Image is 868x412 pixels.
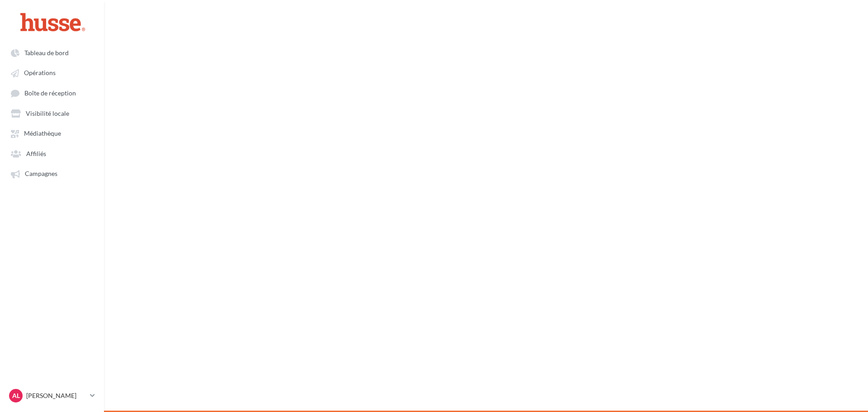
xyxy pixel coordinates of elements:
a: Opérations [5,64,99,81]
span: Affiliés [26,150,46,157]
span: AL [12,391,20,400]
a: Visibilité locale [5,105,99,121]
span: Boîte de réception [24,89,76,97]
span: Campagnes [25,170,57,178]
a: Tableau de bord [5,44,99,61]
span: Opérations [24,69,56,77]
a: Boîte de réception [5,85,99,101]
a: Affiliés [5,145,99,161]
a: Campagnes [5,165,99,181]
p: [PERSON_NAME] [26,391,86,400]
a: AL [PERSON_NAME] [7,387,97,404]
span: Visibilité locale [26,109,69,117]
span: Tableau de bord [24,49,69,57]
span: Médiathèque [24,130,61,137]
a: Médiathèque [5,125,99,141]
